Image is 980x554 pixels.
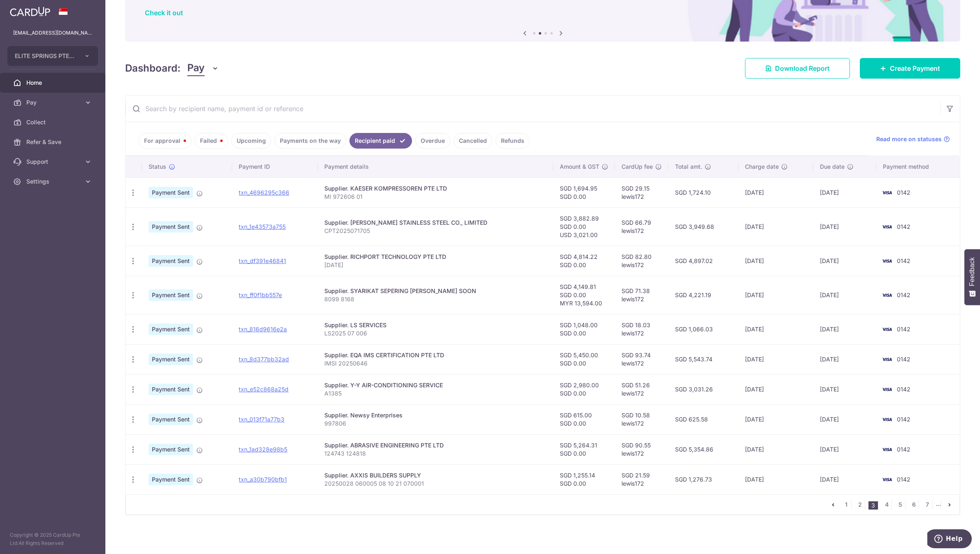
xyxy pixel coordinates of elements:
[553,207,615,246] td: SGD 3,882.89 SGD 0.00 USD 3,021.00
[897,291,910,298] span: 0142
[149,289,193,301] span: Payment Sent
[239,189,289,196] a: txn_4696295c366
[15,52,76,60] span: ELITE SPRINGS PTE. LTD.
[738,464,813,494] td: [DATE]
[897,416,910,423] span: 0142
[668,207,738,246] td: SGD 3,949.68
[324,219,547,227] div: Supplier. [PERSON_NAME] STAINLESS STEEL CO., LIMITED
[909,500,919,510] a: 6
[897,446,910,453] span: 0142
[738,374,813,404] td: [DATE]
[879,384,895,394] img: Bank Card
[324,471,547,480] div: Supplier. AXXIS BUILDERS SUPPLY
[738,314,813,344] td: [DATE]
[560,163,599,171] span: Amount & GST
[876,135,942,143] span: Read more on statuses
[553,246,615,276] td: SGD 4,814.22 SGD 0.00
[922,500,932,510] a: 7
[324,261,547,269] p: [DATE]
[841,500,851,510] a: 1
[324,480,547,488] p: 20250028 060005 08 10 21 070001
[615,344,668,374] td: SGD 93.74 lewis172
[149,474,193,485] span: Payment Sent
[813,246,876,276] td: [DATE]
[324,193,547,201] p: MI 972606 01
[349,133,412,149] a: Recipient paid
[855,500,865,510] a: 2
[615,207,668,246] td: SGD 66.79 lewis172
[879,445,895,454] img: Bank Card
[897,386,910,393] span: 0142
[26,158,81,166] span: Support
[895,500,905,510] a: 5
[879,256,895,266] img: Bank Card
[879,324,895,334] img: Bank Card
[868,501,878,510] li: 3
[738,246,813,276] td: [DATE]
[239,386,289,393] a: txn_e52c868a25d
[126,95,940,122] input: Search by recipient name, payment id or reference
[324,449,547,458] p: 124743 124818
[668,404,738,434] td: SGD 625.58
[813,207,876,246] td: [DATE]
[324,411,547,419] div: Supplier. Newsy Enterprises
[813,314,876,344] td: [DATE]
[890,63,940,73] span: Create Payment
[668,246,738,276] td: SGD 4,897.02
[149,221,193,233] span: Payment Sent
[26,118,81,126] span: Collect
[813,276,876,314] td: [DATE]
[324,389,547,398] p: A1385
[239,416,284,423] a: txn_013f71a77b3
[775,63,830,73] span: Download Report
[615,434,668,464] td: SGD 90.55 lewis172
[615,464,668,494] td: SGD 21.59 lewis172
[668,314,738,344] td: SGD 1,066.03
[10,7,50,16] img: CardUp
[876,135,950,143] a: Read more on statuses
[813,177,876,207] td: [DATE]
[149,163,166,171] span: Status
[187,61,205,76] span: Pay
[738,276,813,314] td: [DATE]
[738,434,813,464] td: [DATE]
[897,476,910,483] span: 0142
[324,253,547,261] div: Supplier. RICHPORT TECHNOLOGY PTE LTD
[239,291,282,298] a: txn_ff0f1bb557e
[149,255,193,267] span: Payment Sent
[738,207,813,246] td: [DATE]
[668,464,738,494] td: SGD 1,276.73
[927,529,972,550] iframe: Opens a widget where you can find more information
[615,374,668,404] td: SGD 51.26 lewis172
[454,133,492,149] a: Cancelled
[125,61,181,76] h4: Dashboard:
[324,287,547,295] div: Supplier. SYARIKAT SEPERING [PERSON_NAME] SOON
[745,163,779,171] span: Charge date
[324,359,547,368] p: IMSI 20250646
[149,187,193,198] span: Payment Sent
[615,404,668,434] td: SGD 10.58 lewis172
[813,404,876,434] td: [DATE]
[813,464,876,494] td: [DATE]
[149,414,193,425] span: Payment Sent
[553,464,615,494] td: SGD 1,255.14 SGD 0.00
[622,163,653,171] span: CardUp fee
[879,475,895,484] img: Bank Card
[897,326,910,333] span: 0142
[897,257,910,264] span: 0142
[813,374,876,404] td: [DATE]
[26,98,81,107] span: Pay
[615,314,668,344] td: SGD 18.03 lewis172
[415,133,450,149] a: Overdue
[738,344,813,374] td: [DATE]
[813,434,876,464] td: [DATE]
[324,441,547,449] div: Supplier. ABRASIVE ENGINEERING PTE LTD
[615,177,668,207] td: SGD 29.15 lewis172
[275,133,346,149] a: Payments on the way
[879,188,895,198] img: Bank Card
[324,321,547,329] div: Supplier. LS SERVICES
[964,249,980,305] button: Feedback - Show survey
[828,495,959,514] nav: pager
[615,276,668,314] td: SGD 71.38 lewis172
